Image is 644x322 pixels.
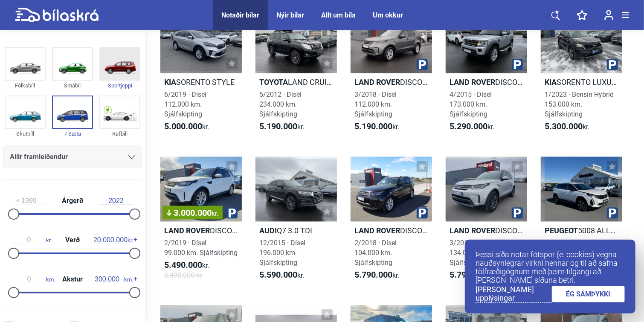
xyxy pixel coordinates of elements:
a: Land RoverDISCOVERY 5 SE2/2018 · Dísel104.000 km. Sjálfskipting5.790.000kr. [351,157,432,288]
h2: SORENTO STYLE [160,77,242,87]
img: parking.png [512,59,523,70]
span: kr. [93,236,133,244]
span: kr. [259,122,304,132]
a: Land RoverDISCOVERY 5 HSE3/2018 · Dísel134.000 km. Sjálfskipting5.790.000kr. [446,157,527,288]
div: Smábíl [52,81,93,90]
div: Fólksbíll [5,81,46,90]
span: Akstur [60,276,85,283]
a: Allt um bíla [321,11,356,19]
a: ToyotaLAND CRUISER 150 60TH ANNIVERSARY5/2012 · Dísel234.000 km. Sjálfskipting5.190.000kr. [255,8,337,139]
div: 7 Sæta [52,129,93,139]
a: 3.000.000kr.Land RoverDISCOVERY 5 S2/2019 · Dísel99.000 km. Sjálfskipting5.490.000kr.8.490.000 kr. [160,157,242,288]
div: Sportjeppi [99,81,140,90]
h2: DISCOVERY 5 S [160,226,242,235]
span: 2/2018 · Dísel 104.000 km. Sjálfskipting [354,239,397,267]
span: 12/2015 · Dísel 196.000 km. Sjálfskipting [259,239,305,267]
span: kr. [12,236,52,244]
span: Allir framleiðendur [10,151,68,163]
span: 1/2023 · Bensín Hybrid 153.000 km. Sjálfskipting [545,90,614,118]
h2: 5008 ALLURE [541,226,622,235]
img: parking.png [226,207,238,218]
a: ÉG SAMÞYKKI [552,286,625,302]
span: 5/2012 · Dísel 234.000 km. Sjálfskipting [259,90,302,118]
img: parking.png [607,59,618,70]
img: parking.png [417,207,428,218]
b: Land Rover [450,78,495,87]
div: Skutbíll [5,129,46,139]
b: Kia [164,78,176,87]
span: kr. [212,209,218,218]
h2: DISCOVERY 5 SE [351,77,432,87]
b: 5.190.000 [354,121,392,131]
span: 3.000.000 [167,209,218,217]
span: kr. [354,270,399,280]
a: KiaSORENTO STYLE6/2019 · Dísel112.000 km. Sjálfskipting5.000.000kr. [160,8,242,139]
img: parking.png [607,207,618,218]
span: Verð [63,237,82,244]
b: Kia [545,78,557,87]
span: 2/2023 · Dísel 66.000 km. Sjálfskipting [545,239,618,257]
span: 6/2019 · Dísel 112.000 km. Sjálfskipting [164,90,206,118]
span: 2/2019 · Dísel 99.000 km. Sjálfskipting [164,239,238,257]
b: 5.790.000 [450,270,487,280]
img: parking.png [512,207,523,218]
h2: SORENTO LUXURY PHEV [541,77,622,87]
h2: DISCOVERY 5 SE [351,226,432,235]
img: user-login.svg [604,10,614,20]
a: Land RoverDISCOVERY 4 S TDV6 7 SÆTA4/2015 · Dísel173.000 km. Sjálfskipting5.290.000kr. [446,8,527,139]
b: Land Rover [354,78,400,87]
b: 5.300.000 [545,121,583,131]
a: Nýir bílar [276,11,304,19]
b: 5.190.000 [259,121,297,131]
span: kr. [450,270,494,280]
span: 3/2018 · Dísel 112.000 km. Sjálfskipting [354,90,397,118]
span: 8.490.000 kr. [164,270,203,280]
span: kr. [450,122,494,132]
span: kr. [164,260,209,270]
b: 5.290.000 [450,121,487,131]
h2: DISCOVERY 5 HSE [446,226,527,235]
b: 5.000.000 [164,121,202,131]
span: km. [12,276,55,283]
span: kr. [545,122,589,132]
b: 5.490.000 [164,260,202,270]
span: kr. [259,270,304,280]
span: kr. [164,122,209,132]
b: 5.590.000 [259,270,297,280]
p: Þessi síða notar fótspor (e. cookies) vegna nauðsynlegrar virkni hennar og til að safna tölfræðig... [476,250,625,284]
span: 4/2015 · Dísel 173.000 km. Sjálfskipting [450,90,492,118]
b: Land Rover [354,226,400,235]
b: Peugeot [545,226,578,235]
h2: Q7 3.0 TDI [255,226,337,235]
h2: LAND CRUISER 150 60TH ANNIVERSARY [255,77,337,87]
a: Um okkur [373,11,403,19]
a: KiaSORENTO LUXURY PHEV1/2023 · Bensín Hybrid153.000 km. Sjálfskipting5.300.000kr. [541,8,622,139]
b: Toyota [259,78,288,87]
span: km. [90,276,133,283]
a: AudiQ7 3.0 TDI12/2015 · Dísel196.000 km. Sjálfskipting5.590.000kr. [255,157,337,288]
b: Land Rover [450,226,495,235]
b: Audi [259,226,277,235]
a: [PERSON_NAME] upplýsingar [476,285,552,303]
span: kr. [354,122,399,132]
img: parking.png [417,59,428,70]
div: Rafbíll [99,129,140,139]
a: Notaðir bílar [221,11,259,19]
b: 5.790.000 [354,270,392,280]
h2: DISCOVERY 4 S TDV6 7 SÆTA [446,77,527,87]
a: Land RoverDISCOVERY 5 SE3/2018 · Dísel112.000 km. Sjálfskipting5.190.000kr. [351,8,432,139]
b: Land Rover [164,226,210,235]
span: 3/2018 · Dísel 134.000 km. Sjálfskipting [450,239,492,267]
span: Árgerð [60,197,85,204]
a: Peugeot5008 ALLURE2/2023 · Dísel66.000 km. Sjálfskipting5.870.000kr. [541,157,622,288]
